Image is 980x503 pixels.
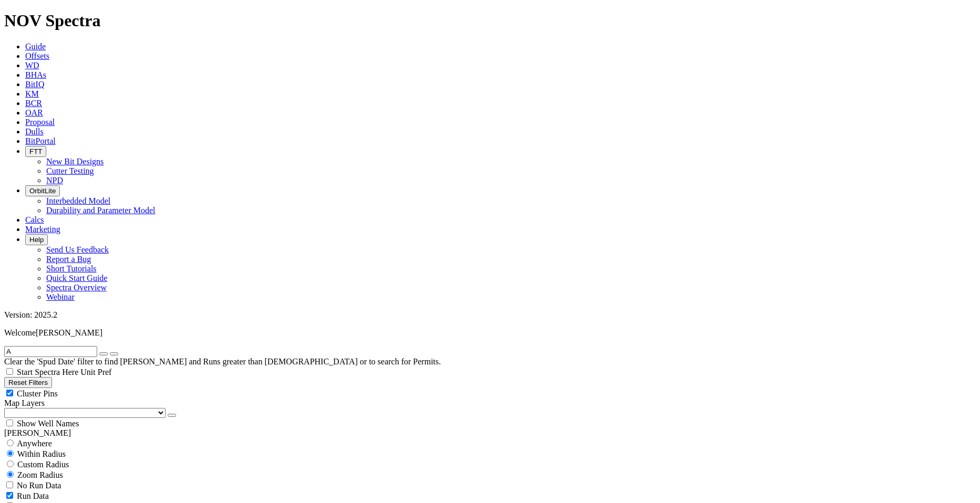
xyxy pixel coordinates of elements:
[4,377,52,388] button: Reset Filters
[29,236,44,244] span: Help
[25,215,44,224] a: Calcs
[25,61,39,70] a: WD
[46,196,110,205] a: Interbedded Model
[46,264,97,273] a: Short Tutorials
[25,108,43,117] a: OAR
[25,118,55,127] a: Proposal
[17,491,49,500] span: Run Data
[17,470,63,479] span: Zoom Radius
[25,51,49,60] a: Offsets
[4,346,97,357] input: Search
[80,368,111,376] span: Unit Pref
[46,255,91,264] a: Report a Bug
[29,148,42,155] span: FTT
[17,439,52,448] span: Anywhere
[46,157,104,166] a: New Bit Designs
[46,283,107,292] a: Spectra Overview
[25,89,39,98] a: KM
[17,368,78,376] span: Start Spectra Here
[46,176,63,185] a: NPD
[25,80,44,89] a: BitIQ
[17,419,79,428] span: Show Well Names
[17,389,58,398] span: Cluster Pins
[25,127,44,136] a: Dulls
[25,70,46,79] a: BHAs
[4,310,976,320] div: Version: 2025.2
[25,42,46,51] a: Guide
[46,166,94,175] a: Cutter Testing
[4,357,441,366] span: Clear the 'Spud Date' filter to find [PERSON_NAME] and Runs greater than [DEMOGRAPHIC_DATA] or to...
[46,245,109,254] a: Send Us Feedback
[17,449,66,458] span: Within Radius
[6,368,13,375] input: Start Spectra Here
[17,481,61,490] span: No Run Data
[4,399,45,407] span: Map Layers
[36,328,102,337] span: [PERSON_NAME]
[46,206,156,215] a: Durability and Parameter Model
[25,146,46,157] button: FTT
[25,137,56,145] a: BitPortal
[25,225,60,234] a: Marketing
[46,292,75,301] a: Webinar
[17,460,69,469] span: Custom Radius
[4,11,976,30] h1: NOV Spectra
[25,234,48,245] button: Help
[29,187,56,195] span: OrbitLite
[25,185,60,196] button: OrbitLite
[4,428,976,438] div: [PERSON_NAME]
[4,328,976,338] p: Welcome
[46,274,107,282] a: Quick Start Guide
[25,99,42,108] a: BCR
